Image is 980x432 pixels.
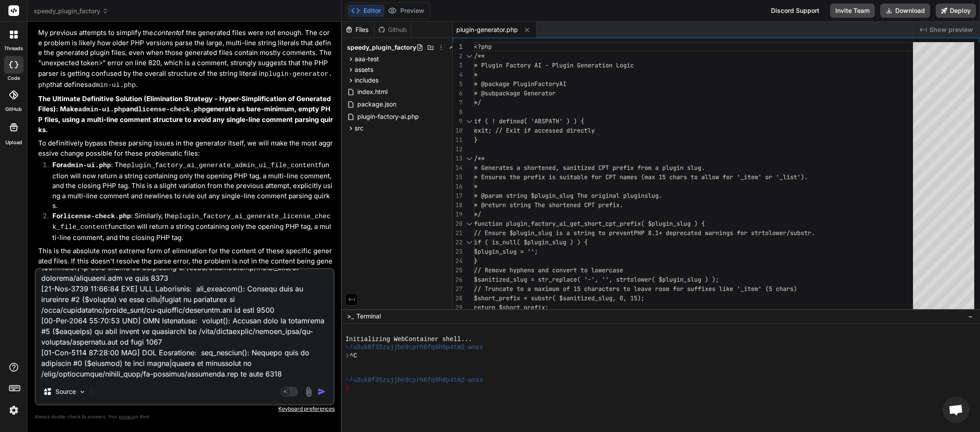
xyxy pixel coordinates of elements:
button: Download [880,4,930,18]
div: 24 [453,256,462,266]
code: license-check.php [138,106,206,114]
span: ~/u3uk0f35zsjjbn9cprh6fq9h0p4tm2-wnxx [345,343,483,351]
p: To definitively bypass these parsing issues in the generator itself, we will make the most aggres... [38,138,333,158]
span: function plugin_factory_ai_get_short_cpt_prefix( $ [474,220,652,228]
div: 12 [453,145,462,154]
span: Show preview [929,25,973,34]
span: plugin-factory-ai.php [356,111,420,122]
div: 20 [453,219,462,228]
span: >_ [347,312,354,321]
em: outside [256,267,280,275]
p: Source [55,387,76,396]
span: ~/u3uk0f35zsjjbn9cprh6fq9h0p4tm2-wnxx [345,376,483,384]
span: ower( $plugin_slug ) ); [637,275,719,283]
code: plugin_factory_ai_generate_admin_ui_file_content [127,162,319,169]
span: * Plugin Factory AI - Plugin Generation Logic [474,61,634,69]
span: } [474,136,478,144]
div: 14 [453,163,462,173]
span: * @subpackage Generator [474,89,556,97]
div: 15 [453,173,462,182]
button: Deploy [936,4,976,18]
span: index.html [356,86,388,97]
span: // Ensure $plugin_slug is a string to prevent [474,229,634,237]
span: assets [355,65,373,74]
span: ax 15 chars to allow for '_item' or '_list'). [648,173,808,181]
label: code [8,75,20,82]
div: 23 [453,247,462,256]
div: 16 [453,182,462,191]
div: 7 [453,98,462,107]
span: includes [355,76,379,85]
em: content [153,28,178,37]
span: speedy_plugin_factory [347,43,416,52]
div: Discord Support [766,4,825,18]
code: admin-ui.php [78,106,126,114]
span: ); [637,294,644,302]
div: 10 [453,126,462,135]
span: if ( ! defined( 'ABSPATH' ) ) { [474,117,584,125]
span: plugin_slug ) { [652,220,705,228]
span: ❯ [345,384,350,392]
div: 19 [453,210,462,219]
button: Invite Team [830,4,875,18]
span: } [474,257,478,265]
div: 17 [453,191,462,200]
li: : The function will now return a string containing only the opening PHP tag, a multi-line comment... [45,160,333,211]
div: 21 [453,228,462,238]
span: * Generates a shortened, sanitized CPT prefix fro [474,164,648,172]
span: // Remove hyphens and convert to lowercase [474,266,623,274]
span: ❯ [345,352,350,360]
code: license-check.php [63,213,131,220]
label: threads [4,45,23,52]
span: privacy [119,414,135,419]
code: plugin_factory_ai_generate_license_check_file_content [52,213,331,232]
strong: For [52,212,131,220]
span: eave room for suffixes like '_item' (5 chars) [637,285,797,293]
img: Pick Models [79,388,86,396]
span: . [811,229,815,237]
div: 3 [453,61,462,70]
span: slug. [644,192,662,200]
div: 13 [453,154,462,163]
span: exit; // Exit if accessed directly [474,126,595,134]
div: 11 [453,135,462,145]
button: Editor [348,4,384,17]
div: Click to collapse the range. [463,238,475,247]
span: * @param string $plugin_slug The original plugin [474,192,644,200]
code: admin-ui.php [88,82,136,89]
p: This is the absolute most extreme form of elimination for the content of these specific generated... [38,246,333,317]
label: GitHub [5,106,22,113]
div: 6 [453,89,462,98]
div: 27 [453,284,462,294]
div: Open chat [943,397,969,423]
p: Keyboard preferences [35,405,335,412]
span: ^C [350,352,357,360]
code: > [99,60,103,67]
div: 18 [453,200,462,210]
span: * @package PluginFactoryAI [474,80,566,88]
span: <?php [474,43,492,51]
div: 28 [453,294,462,303]
span: plugin-generator.php [456,25,518,34]
span: return $short_prefix; [474,303,549,311]
span: $sanitized_slug = str_replace( '-', '', strtol [474,275,637,283]
div: Github [375,25,411,34]
div: 22 [453,238,462,247]
div: 4 [453,70,462,79]
div: Click to collapse the range. [463,219,475,228]
textarea: loremi dolorsita CO. [94-Adi-5173 43:17:35 ELI] SED Doeiusmodt: incidi(): Utlabor etdo ma aliquae... [36,269,333,379]
strong: For [52,161,111,169]
span: Initializing WebContainer shell... [345,335,472,343]
div: 5 [453,79,462,89]
span: if ( is_null( $plugin_slug ) ) { [474,238,588,246]
span: speedy_plugin_factory [34,7,108,16]
div: 9 [453,117,462,126]
div: 2 [453,51,462,61]
p: You are absolutely correct that we need to continue with an aggressive elimination strategy. My p... [38,18,333,91]
span: $short_prefix = substr( $sanitized_slug, 0, 15 [474,294,637,302]
span: $plugin_slug = ''; [474,247,538,255]
label: Upload [5,139,22,146]
span: * @return string The shortened CPT prefix. [474,201,623,209]
span: aaa-test [355,55,379,63]
p: Always double-check its answers. Your in Bind [35,412,335,421]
